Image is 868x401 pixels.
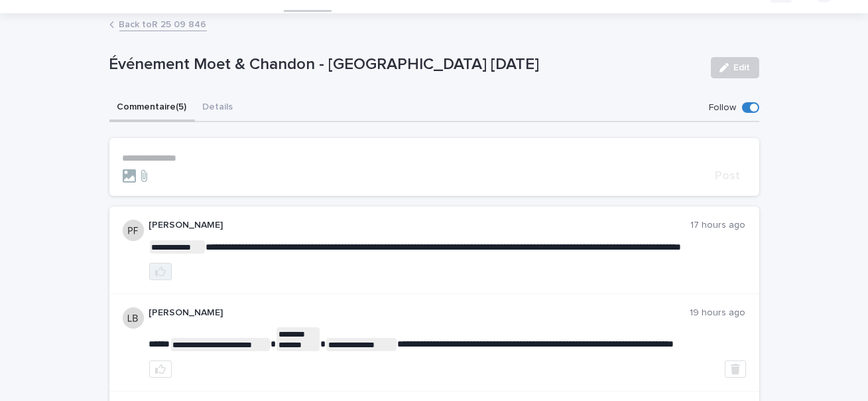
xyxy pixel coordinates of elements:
p: 19 hours ago [690,307,746,319]
button: Post [710,170,746,182]
span: Post [715,170,741,182]
p: Événement Moet & Chandon - [GEOGRAPHIC_DATA] [DATE] [109,55,700,74]
p: [PERSON_NAME] [149,220,691,231]
button: Commentaire (5) [109,94,195,122]
span: Edit [734,63,751,72]
button: Details [195,94,241,122]
p: 17 hours ago [691,220,746,231]
a: Back toR 25 09 846 [119,16,207,31]
button: like this post [149,263,172,280]
button: like this post [149,361,172,378]
button: Edit [711,57,759,78]
button: Delete post [725,361,746,378]
p: [PERSON_NAME] [149,307,690,319]
p: Follow [710,102,737,114]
